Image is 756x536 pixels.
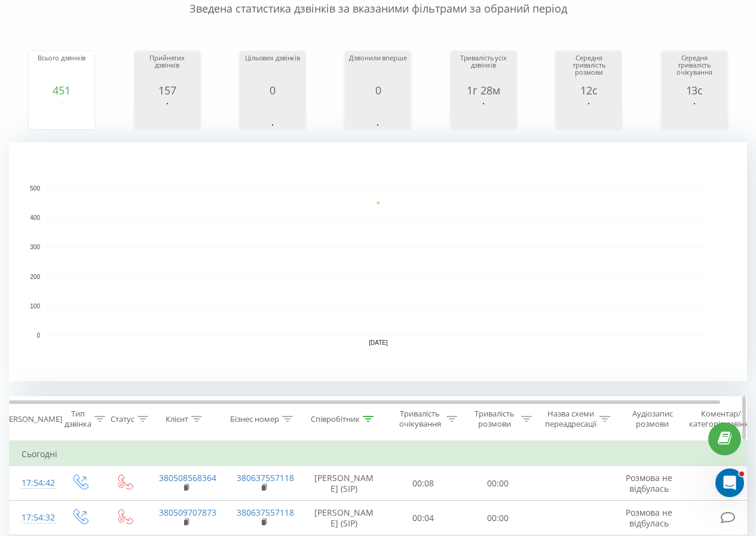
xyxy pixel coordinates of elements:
[237,507,294,518] a: 380637557118
[243,84,302,96] div: 0
[348,96,408,132] svg: A chart.
[32,84,91,96] div: 451
[715,468,744,497] iframe: Intercom live chat
[137,54,197,84] div: Прийнятих дзвінків
[348,54,408,84] div: Дзвонили вперше
[2,414,62,424] div: [PERSON_NAME]
[665,54,724,84] div: Середня тривалість очікування
[545,409,596,429] div: Назва схеми переадресації
[461,501,535,535] td: 00:00
[386,466,461,501] td: 00:08
[471,409,518,429] div: Тривалість розмови
[559,96,619,132] svg: A chart.
[9,142,747,381] svg: A chart.
[686,409,756,429] div: Коментар/категорія дзвінка
[22,471,45,495] div: 17:54:42
[65,409,91,429] div: Тип дзвінка
[559,54,619,84] div: Середня тривалість розмови
[665,84,724,96] div: 13с
[302,466,386,501] td: [PERSON_NAME] (SIP)
[461,466,535,501] td: 00:00
[623,409,681,429] div: Аудіозапис розмови
[30,274,40,280] text: 200
[626,507,672,529] span: Розмова не відбулась
[348,84,408,96] div: 0
[159,507,216,518] a: 380509707873
[386,501,461,535] td: 00:04
[32,54,91,84] div: Всього дзвінків
[22,506,45,529] div: 17:54:32
[559,84,619,96] div: 12с
[166,414,188,424] div: Клієнт
[137,84,197,96] div: 157
[30,185,40,192] text: 500
[159,472,216,483] a: 380508568364
[237,472,294,483] a: 380637557118
[369,339,388,346] text: [DATE]
[230,414,279,424] div: Бізнес номер
[111,414,134,424] div: Статус
[454,84,513,96] div: 1г 28м
[454,54,513,84] div: Тривалість усіх дзвінків
[30,215,40,221] text: 400
[665,96,724,132] svg: A chart.
[243,96,302,132] svg: A chart.
[30,303,40,310] text: 100
[454,96,513,132] svg: A chart.
[243,54,302,84] div: Цільових дзвінків
[30,244,40,251] text: 300
[32,96,91,132] svg: A chart.
[396,409,443,429] div: Тривалість очікування
[137,96,197,132] svg: A chart.
[311,414,360,424] div: Співробітник
[36,332,40,339] text: 0
[626,472,672,494] span: Розмова не відбулась
[302,501,386,535] td: [PERSON_NAME] (SIP)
